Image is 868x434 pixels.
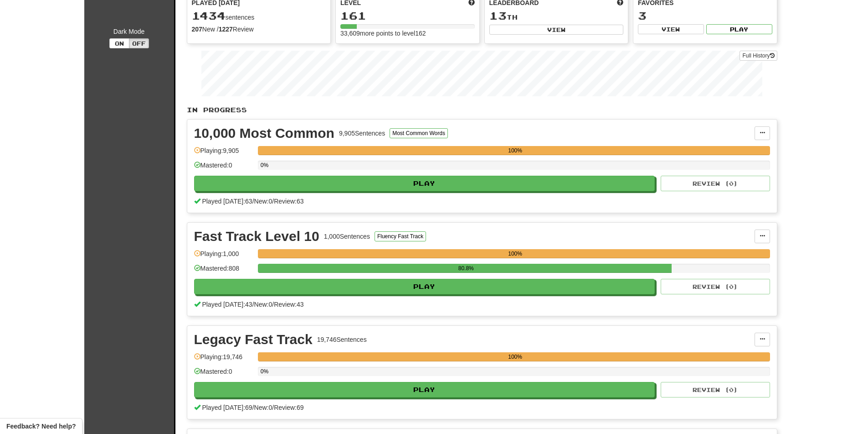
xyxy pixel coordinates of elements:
p: In Progress [187,105,777,115]
button: Review (0) [661,382,770,397]
span: / [272,198,274,205]
div: 100% [261,352,770,361]
div: 9,905 Sentences [339,129,385,138]
div: 19,746 Sentences [317,335,367,344]
div: Playing: 9,905 [194,146,253,161]
span: Played [DATE]: 63 [202,198,252,205]
div: 161 [340,10,475,21]
button: Fluency Fast Track [375,231,426,241]
span: / [252,301,254,308]
span: / [252,404,254,411]
button: Most Common Words [390,128,448,138]
span: New: 0 [254,404,272,411]
span: / [252,198,254,205]
button: Play [194,176,655,191]
span: Open feedback widget [6,422,76,431]
strong: 1227 [219,26,233,33]
div: New / Review [192,25,326,34]
div: 100% [261,249,770,258]
button: Play [194,382,655,397]
button: Play [706,24,772,34]
span: / [272,404,274,411]
strong: 207 [192,26,202,33]
div: sentences [192,10,326,22]
div: Mastered: 0 [194,367,253,382]
div: Legacy Fast Track [194,333,313,346]
span: Review: 43 [274,301,303,308]
button: Off [129,38,149,48]
div: Dark Mode [91,27,167,36]
button: View [638,24,704,34]
span: Review: 63 [274,198,303,205]
div: Mastered: 808 [194,264,253,279]
div: 3 [638,10,772,21]
div: 80.8% [261,264,672,273]
div: th [489,10,624,22]
span: / [272,301,274,308]
span: New: 0 [254,198,272,205]
span: 1434 [192,9,226,22]
button: Review (0) [661,279,770,294]
button: Play [194,279,655,294]
span: Played [DATE]: 43 [202,301,252,308]
div: 10,000 Most Common [194,126,334,140]
div: Mastered: 0 [194,161,253,176]
button: View [489,25,624,35]
a: Full History [740,51,777,61]
div: 33,609 more points to level 162 [340,29,475,38]
span: Review: 69 [274,404,303,411]
span: Played [DATE]: 69 [202,404,252,411]
div: 1,000 Sentences [324,232,370,241]
button: Review (0) [661,176,770,191]
span: 13 [489,9,507,22]
div: 100% [261,146,770,155]
span: New: 0 [254,301,272,308]
div: Playing: 1,000 [194,249,253,264]
div: Fast Track Level 10 [194,230,319,243]
div: Playing: 19,746 [194,352,253,367]
button: On [109,38,129,48]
